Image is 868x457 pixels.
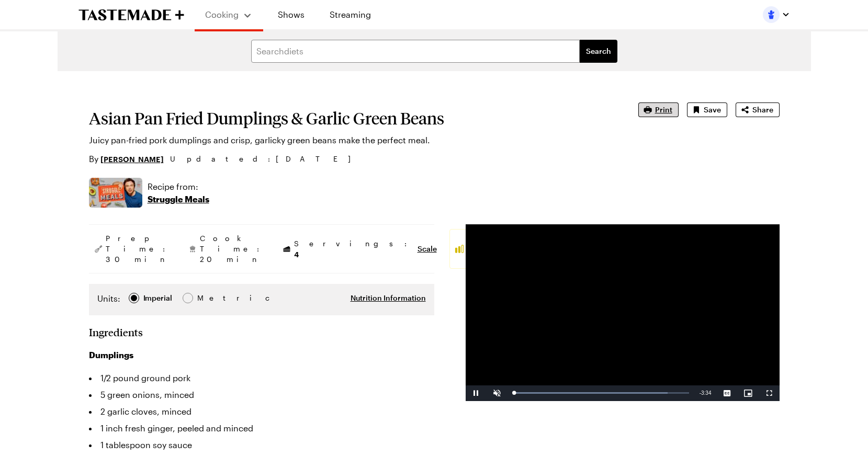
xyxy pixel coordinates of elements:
span: Servings: [294,238,412,260]
span: Cooking [205,9,239,19]
span: Updated : [DATE] [170,153,361,165]
button: Share [736,102,780,117]
p: Juicy pan-fried pork dumplings and crisp, garlicky green beans make the perfect meal. [89,134,609,146]
p: Struggle Meals [148,193,209,205]
div: Metric [197,292,219,304]
video-js: Video Player [466,224,780,401]
button: Print [638,102,679,117]
span: Share [752,105,773,115]
button: Save recipe [687,102,727,117]
li: 1/2 pound ground pork [89,370,434,386]
img: Show where recipe is used [89,178,142,208]
button: Captions [717,385,738,401]
span: - [700,390,701,396]
span: Search [586,46,611,56]
h2: Ingredients [89,326,143,338]
li: 1 inch fresh ginger, peeled and minced [89,420,434,437]
span: Metric [197,292,220,304]
p: By [89,153,164,165]
a: [PERSON_NAME] [100,153,164,165]
button: Cooking [205,4,253,25]
a: Recipe from:Struggle Meals [148,180,209,205]
label: Units: [97,292,120,305]
span: Imperial [143,292,173,304]
div: Imperial [143,292,172,304]
div: Progress Bar [513,392,689,394]
li: 2 garlic cloves, minced [89,403,434,420]
span: 3:34 [701,390,711,396]
h1: Asian Pan Fried Dumplings & Garlic Green Beans [89,109,609,128]
button: Fullscreen [759,385,780,401]
h3: Dumplings [89,349,434,361]
p: Recipe from: [148,180,209,193]
span: Cook Time: 20 min [200,233,265,265]
button: filters [580,40,617,63]
button: Pause [466,385,487,401]
span: Save [704,105,721,115]
span: Prep Time: 30 min [106,233,171,265]
a: To Tastemade Home Page [78,9,184,21]
li: 5 green onions, minced [89,386,434,403]
span: Print [655,105,672,115]
button: Profile picture [763,6,790,23]
span: 4 [294,249,299,259]
li: 1 tablespoon soy sauce [89,437,434,453]
button: Nutrition Information [351,293,426,303]
img: Profile picture [763,6,780,23]
button: Picture-in-Picture [738,385,759,401]
div: Imperial Metric [97,292,219,307]
button: Scale [418,244,437,254]
button: Unmute [487,385,508,401]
